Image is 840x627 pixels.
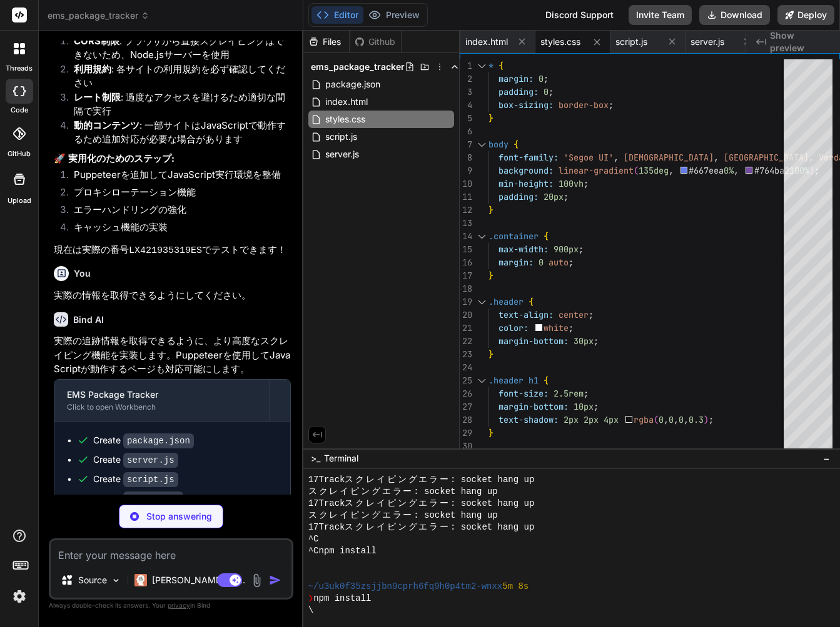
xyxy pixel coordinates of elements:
[544,230,549,242] span: {
[134,574,147,586] img: Claude 4 Sonnet
[64,34,291,62] li: : ブラウザから直接スクレイピングはできないため、Node.jsサーバーを使用
[549,86,554,97] span: ;
[684,414,689,425] span: ,
[734,165,739,176] span: ,
[48,9,149,22] span: ems_package_tracker
[123,491,183,506] code: index.html
[67,402,257,412] div: Click to open Workbench
[64,168,291,185] li: Puppeteerを追加してJavaScript実行環境を整備
[704,414,709,425] span: )
[569,257,574,268] span: ;
[754,165,789,176] span: #764ba2
[413,510,497,521] span: : socket hang up
[308,521,345,533] span: 17Track
[473,138,490,151] div: Click to collapse the range.
[8,195,31,206] label: Upload
[629,5,692,25] button: Invite Team
[460,151,472,164] div: 8
[460,177,472,190] div: 10
[345,474,450,486] span: スクレイピングエラー
[488,348,493,360] span: }
[324,452,358,465] span: Terminal
[363,6,425,24] button: Preview
[49,600,293,611] p: Always double-check its answers. Your in Bind
[64,185,291,203] li: プロキシローテーション機能
[123,433,194,448] code: package.json
[574,335,594,347] span: 30px
[460,309,472,322] div: 20
[6,63,33,74] label: threads
[498,388,549,399] span: font-size:
[544,191,564,202] span: 20px
[54,289,291,303] p: 実際の情報を取得できるようにしてください。
[450,474,534,486] span: : socket hang up
[460,86,472,99] div: 3
[460,112,472,125] div: 5
[324,147,360,162] span: server.js
[54,334,291,377] p: 実際の追跡情報を取得できるように、より高度なスクレイピング機能を実装します。Puppeteerを使用してJavaScriptが動作するページも対応可能にします。
[54,152,175,164] strong: 🚀 実用化のためのステップ:
[460,427,472,440] div: 29
[345,521,450,533] span: スクレイピングエラー
[488,296,524,307] span: .header
[324,129,358,144] span: script.js
[559,309,589,320] span: center
[152,574,245,586] p: [PERSON_NAME] 4 S..
[549,257,569,268] span: auto
[488,427,493,438] span: }
[324,77,382,92] span: package.json
[691,36,724,48] span: server.js
[308,533,319,545] span: ^C
[74,63,111,75] strong: 利用規約
[498,191,539,202] span: padding:
[9,586,30,607] img: settings
[460,230,472,243] div: 14
[93,434,194,447] div: Create
[324,112,367,127] span: styles.css
[584,388,589,399] span: ;
[821,448,832,468] button: −
[498,73,534,84] span: margin:
[460,138,472,151] div: 7
[540,36,580,48] span: styles.css
[498,322,529,333] span: color:
[11,105,28,116] label: code
[269,574,281,586] img: icon
[460,190,472,204] div: 11
[679,414,684,425] span: 0
[460,72,472,86] div: 2
[78,574,107,586] p: Source
[634,414,654,425] span: rgba
[460,125,472,138] div: 6
[460,243,472,256] div: 15
[64,119,291,147] li: : 一部サイトはJavaScriptで動作するため追加対応が必要な場合があります
[498,86,539,97] span: padding:
[308,474,345,486] span: 17Track
[488,139,509,150] span: body
[460,387,472,400] div: 26
[624,152,714,163] span: [DEMOGRAPHIC_DATA]
[460,413,472,427] div: 28
[544,322,569,333] span: white
[674,414,679,425] span: ,
[669,414,674,425] span: 0
[123,472,178,487] code: script.js
[488,375,524,386] span: .header
[93,492,183,505] div: Create
[129,245,202,256] code: LX421935319ES
[460,99,472,112] div: 4
[460,217,472,230] div: 13
[473,374,490,387] div: Click to collapse the range.
[460,269,472,282] div: 17
[64,62,291,91] li: : 各サイトの利用規約を必ず確認してください
[311,452,320,465] span: >_
[559,178,584,189] span: 100vh
[460,256,472,269] div: 16
[488,230,539,242] span: .container
[64,220,291,238] li: キャッシュ機能の実装
[498,178,554,189] span: min-height:
[564,191,569,202] span: ;
[413,486,497,498] span: : socket hang up
[74,91,121,103] strong: レート制限
[709,414,714,425] span: ;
